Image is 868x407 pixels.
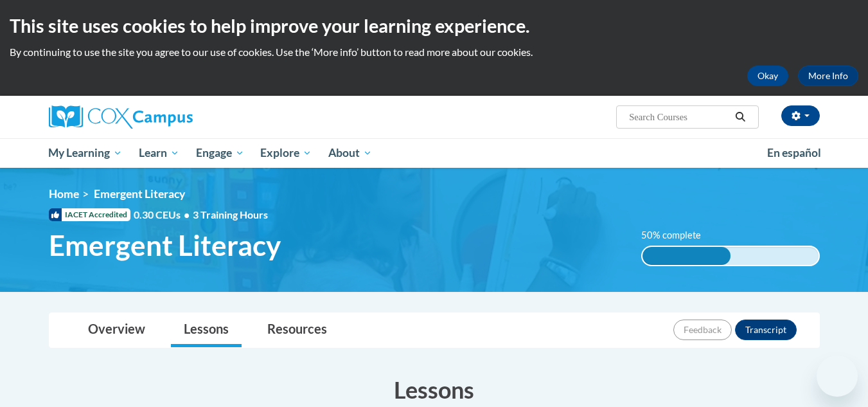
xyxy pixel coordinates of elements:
a: More Info [798,66,858,86]
a: Overview [75,313,158,347]
h2: This site uses cookies to help improve your learning experience. [10,13,858,39]
span: Explore [260,145,312,161]
a: About [320,138,380,168]
a: Explore [252,138,320,168]
button: Okay [747,66,788,86]
span: Emergent Literacy [94,187,185,201]
span: Emergent Literacy [49,228,281,262]
span: My Learning [48,145,122,161]
img: Cox Campus [49,105,193,129]
a: Resources [254,313,340,347]
p: By continuing to use the site you agree to our use of cookies. Use the ‘More info’ button to read... [10,45,858,59]
span: En español [767,146,821,159]
button: Account Settings [781,105,820,126]
a: Engage [188,138,252,168]
a: Lessons [171,313,242,347]
span: Learn [139,145,179,161]
iframe: Button to launch messaging window [817,356,858,397]
a: Learn [130,138,188,168]
span: About [328,145,372,161]
span: IACET Accredited [49,208,130,221]
a: My Learning [40,138,131,168]
span: • [184,208,190,221]
a: En español [759,140,829,167]
span: 3 Training Hours [193,208,268,221]
button: Transcript [735,320,797,340]
a: Home [49,187,79,201]
div: Main menu [30,138,839,168]
button: Feedback [673,320,732,340]
button: Search [731,109,750,125]
div: 50% complete [642,247,731,265]
span: 0.30 CEUs [134,208,193,222]
label: 50% complete [641,228,715,242]
h3: Lessons [49,374,820,406]
input: Search Courses [628,109,731,125]
span: Engage [196,145,244,161]
a: Cox Campus [49,105,293,129]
